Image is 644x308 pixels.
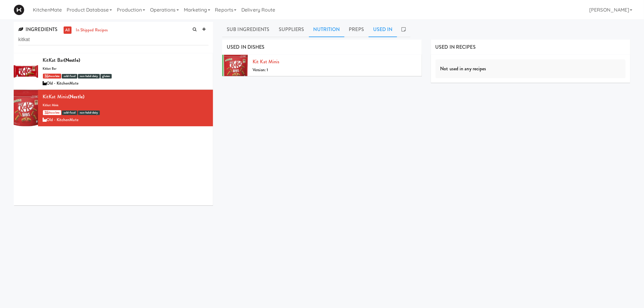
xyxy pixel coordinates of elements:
a: in shipped recipes [75,26,110,34]
div: Old - KitchenMate [43,116,208,124]
img: Micromart [14,5,24,15]
a: Kit Kat Minis [253,58,279,65]
span: Version: 1 [253,67,268,73]
div: KitKat Bar [43,56,208,65]
span: USED IN RECIPES [436,44,476,51]
a: all [64,26,71,34]
a: Used In [369,22,397,37]
a: chocolate [43,110,61,115]
span: kitkat bar [43,66,57,71]
span: USED IN DISHES [227,44,264,51]
li: KitKat Bar(Nestle)kitkat bar chocolatecold-foodnon-halal-dairyglutenOld - KitchenMate [14,53,213,90]
span: cold-food [62,110,77,115]
a: chocolate [43,74,61,79]
b: (Nestle) [68,93,84,100]
div: Old - KitchenMate [43,80,208,87]
span: non-halal-dairy [78,74,100,79]
div: KitKat Minis [43,92,208,101]
span: INGREDIENTS [18,26,58,33]
span: gluten [100,74,112,79]
span: kitkat minis [43,103,58,107]
span: non-halal-dairy [78,110,100,115]
a: Sub Ingredients [222,22,274,37]
b: (Nestle) [64,57,80,64]
span: cold-food [62,74,77,79]
li: KitKat Minis(Nestle)kitkat minis chocolatecold-foodnon-halal-dairyOld - KitchenMate [14,90,213,126]
input: Search Ingredients [18,34,208,45]
a: Suppliers [274,22,309,37]
a: Nutrition [309,22,345,37]
div: Not used in any recipes [436,59,626,78]
a: Preps [345,22,369,37]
